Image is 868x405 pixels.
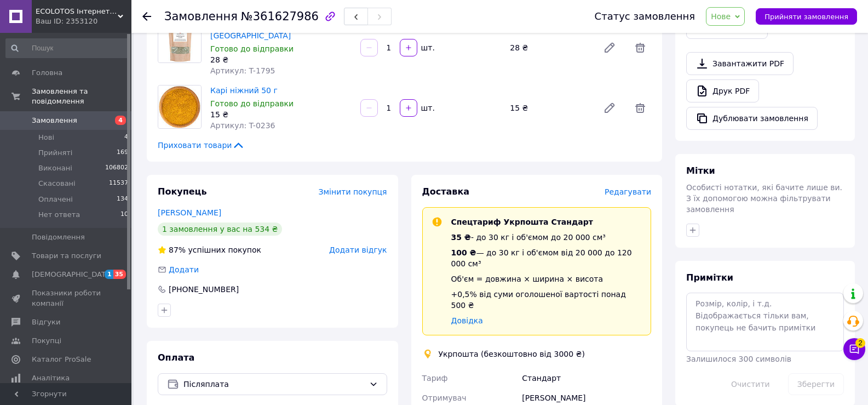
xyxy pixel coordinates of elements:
[158,244,261,255] div: успішних покупок
[451,273,642,284] div: Об'єм = довжина × ширина × висота
[36,16,131,26] div: Ваш ID: 2353120
[32,270,113,279] span: [DEMOGRAPHIC_DATA]
[210,109,352,120] div: 15 ₴
[124,133,128,142] span: 4
[686,183,842,214] span: Особисті нотатки, які бачите лише ви. З їх допомогою можна фільтрувати замовлення
[168,284,240,295] div: [PHONE_NUMBER]
[843,338,865,360] button: Чат з покупцем2
[629,97,651,119] span: Видалити
[120,210,128,220] span: 10
[436,349,588,360] div: Укрпошта (безкоштовно від 3000 ₴)
[169,265,199,274] span: Додати
[210,54,352,65] div: 28 ₴
[117,195,128,204] span: 134
[418,102,436,113] div: шт.
[451,233,471,242] span: 35 ₴
[32,68,62,78] span: Головна
[32,251,101,261] span: Товари та послуги
[109,179,128,189] span: 11537
[686,166,715,176] span: Мітки
[36,7,118,16] span: ECOLOTOS Інтернет-магазин натуральних продуктів харчування
[158,223,282,236] div: 1 замовлення у вас на 534 ₴
[686,107,818,130] button: Дублювати замовлення
[451,316,483,325] a: Довідка
[686,52,794,75] a: Завантажити PDF
[451,248,476,257] span: 100 ₴
[686,355,791,363] span: Залишилося 300 символів
[418,42,436,53] div: шт.
[451,232,642,243] div: - до 30 кг і об'ємом до 20 000 см³
[210,99,294,108] span: Готово до відправки
[38,210,80,220] span: Нет ответа
[158,208,221,217] a: [PERSON_NAME]
[158,352,194,363] span: Оплата
[210,86,278,95] a: Карі ніжний 50 г
[183,378,365,390] span: Післяплата
[32,87,131,106] span: Замовлення та повідомлення
[158,186,207,197] span: Покупець
[599,97,620,119] a: Редагувати
[115,116,126,125] span: 4
[158,85,201,128] img: Карі ніжний 50 г
[32,288,101,308] span: Показники роботи компанії
[5,38,129,58] input: Пошук
[451,218,593,226] span: Спецтариф Укрпошта Стандарт
[32,373,70,383] span: Аналітика
[764,13,848,21] span: Прийняти замовлення
[756,8,857,25] button: Прийняти замовлення
[32,355,91,364] span: Каталог ProSale
[105,270,113,279] span: 1
[32,232,85,242] span: Повідомлення
[158,20,201,62] img: Орегано 100 г, Греція
[158,140,245,151] span: Приховати товари
[32,317,60,327] span: Відгуки
[117,148,128,158] span: 169
[686,79,759,102] a: Друк PDF
[595,11,695,22] div: Статус замовлення
[32,116,77,126] span: Замовлення
[105,163,128,173] span: 106802
[142,11,151,22] div: Повернутися назад
[113,270,126,279] span: 35
[241,10,319,23] span: №361627986
[451,289,642,311] div: +0,5% від суми оголошеної вартості понад 500 ₴
[855,338,865,348] span: 2
[38,179,76,189] span: Скасовані
[38,163,72,173] span: Виконані
[164,10,238,23] span: Замовлення
[711,12,731,21] span: Нове
[38,133,54,142] span: Нові
[210,44,294,53] span: Готово до відправки
[451,247,642,269] div: — до 30 кг і об'ємом від 20 000 до 120 000 см³
[505,100,594,116] div: 15 ₴
[599,37,620,59] a: Редагувати
[210,66,275,75] span: Артикул: T-1795
[686,272,733,283] span: Примітки
[629,37,651,59] span: Видалити
[38,195,73,204] span: Оплачені
[319,187,387,196] span: Змінити покупця
[520,368,653,388] div: Стандарт
[422,374,448,383] span: Тариф
[38,148,72,158] span: Прийняті
[169,246,186,254] span: 87%
[605,187,651,196] span: Редагувати
[422,186,470,197] span: Доставка
[32,336,61,346] span: Покупці
[329,246,387,254] span: Додати відгук
[210,121,275,130] span: Артикул: T-0236
[505,40,594,55] div: 28 ₴
[422,393,467,402] span: Отримувач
